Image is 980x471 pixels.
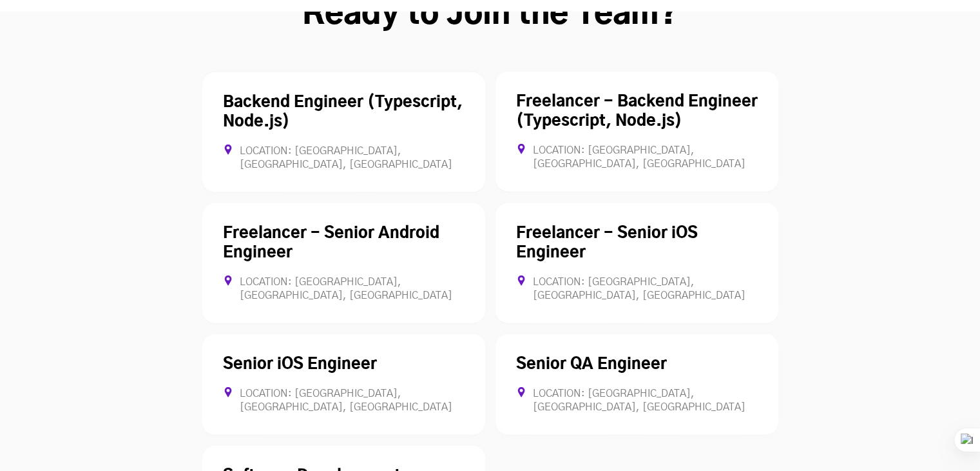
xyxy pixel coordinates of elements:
[516,226,698,261] a: Freelancer - Senior iOS Engineer
[516,94,758,129] a: Freelancer - Backend Engineer (Typescript, Node.js)
[516,357,667,372] a: Senior QA Engineer
[223,226,439,261] a: Freelancer - Senior Android Engineer
[223,276,465,303] div: Location: [GEOGRAPHIC_DATA], [GEOGRAPHIC_DATA], [GEOGRAPHIC_DATA]
[223,145,465,172] div: Location: [GEOGRAPHIC_DATA], [GEOGRAPHIC_DATA], [GEOGRAPHIC_DATA]
[223,357,377,372] a: Senior iOS Engineer
[516,387,758,414] div: Location: [GEOGRAPHIC_DATA], [GEOGRAPHIC_DATA], [GEOGRAPHIC_DATA]
[223,387,465,414] div: Location: [GEOGRAPHIC_DATA], [GEOGRAPHIC_DATA], [GEOGRAPHIC_DATA]
[516,144,758,171] div: Location: [GEOGRAPHIC_DATA], [GEOGRAPHIC_DATA], [GEOGRAPHIC_DATA]
[516,276,758,303] div: Location: [GEOGRAPHIC_DATA], [GEOGRAPHIC_DATA], [GEOGRAPHIC_DATA]
[223,95,463,130] a: Backend Engineer (Typescript, Node.js)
